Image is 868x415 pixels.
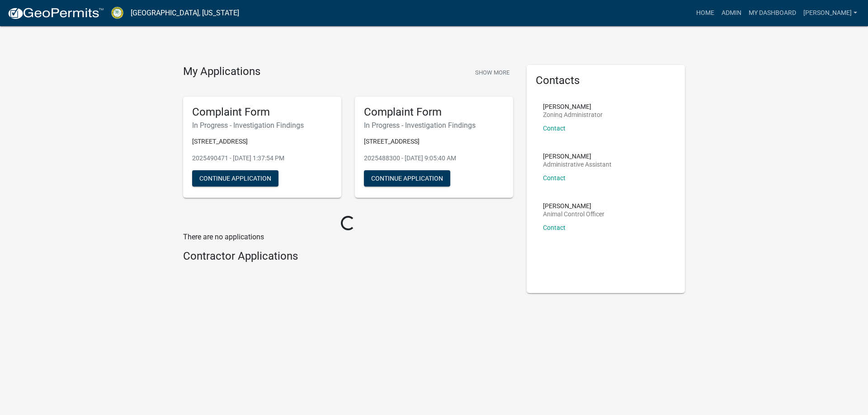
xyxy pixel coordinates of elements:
[543,211,604,217] p: Animal Control Officer
[192,154,332,163] p: 2025490471 - [DATE] 1:37:54 PM
[543,125,566,132] a: Contact
[536,74,676,87] h5: Contacts
[745,5,800,22] a: My Dashboard
[364,154,504,163] p: 2025488300 - [DATE] 9:05:40 AM
[364,137,504,146] p: [STREET_ADDRESS]
[543,203,604,209] p: [PERSON_NAME]
[543,224,566,231] a: Contact
[693,5,718,22] a: Home
[543,153,612,159] p: [PERSON_NAME]
[472,65,513,80] button: Show More
[183,65,260,79] h4: My Applications
[364,106,504,119] h5: Complaint Form
[543,103,603,110] p: [PERSON_NAME]
[364,121,504,130] h6: In Progress - Investigation Findings
[800,5,861,22] a: [PERSON_NAME]
[192,170,278,187] button: Continue Application
[543,161,612,168] p: Administrative Assistant
[131,5,239,21] a: [GEOGRAPHIC_DATA], [US_STATE]
[183,232,513,242] p: There are no applications
[183,250,513,266] wm-workflow-list-section: Contractor Applications
[543,174,566,182] a: Contact
[718,5,745,22] a: Admin
[192,137,332,146] p: [STREET_ADDRESS]
[192,106,332,119] h5: Complaint Form
[364,170,450,187] button: Continue Application
[183,250,513,263] h4: Contractor Applications
[543,112,603,118] p: Zoning Administrator
[111,7,123,19] img: Crawford County, Georgia
[192,121,332,130] h6: In Progress - Investigation Findings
